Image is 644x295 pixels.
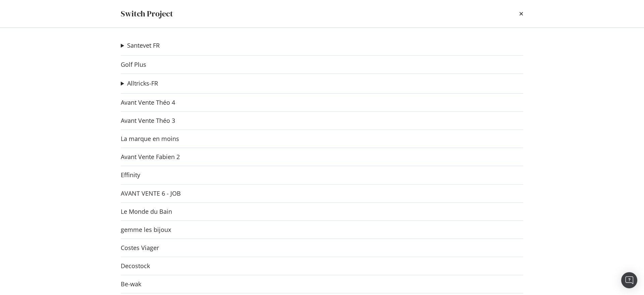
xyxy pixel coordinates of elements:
[121,117,175,124] a: Avant Vente Théo 3
[127,42,160,49] a: Santevet FR
[121,281,141,288] a: Be-wak
[121,208,172,215] a: Le Monde du Bain
[121,153,180,160] a: Avant Vente Fabien 2
[121,244,159,251] a: Costes Viager
[121,41,160,50] summary: Santevet FR
[121,99,175,106] a: Avant Vente Théo 4
[127,80,158,87] a: Alltricks-FR
[121,135,179,142] a: La marque en moins
[121,262,150,269] a: Decostock
[121,226,171,233] a: gemme les bijoux
[121,190,181,197] a: AVANT VENTE 6 - JOB
[121,79,158,88] summary: Alltricks-FR
[121,171,140,179] a: Effinity
[519,8,523,19] div: times
[121,8,173,19] div: Switch Project
[121,61,146,68] a: Golf Plus
[621,272,637,288] div: Open Intercom Messenger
